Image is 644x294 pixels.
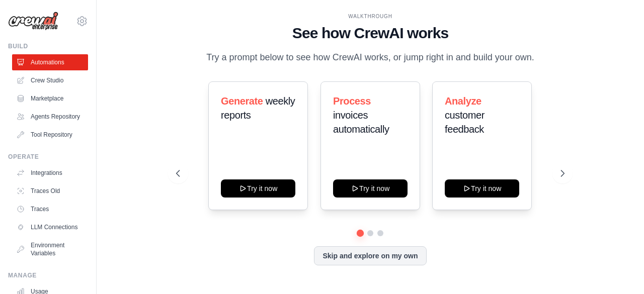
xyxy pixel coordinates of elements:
[333,110,389,135] span: invoices automatically
[12,54,88,70] a: Automations
[8,271,88,279] div: Manage
[12,90,88,107] a: Marketplace
[8,42,88,50] div: Build
[12,201,88,217] a: Traces
[8,12,58,31] img: Logo
[445,179,519,198] button: Try it now
[333,95,371,107] span: Process
[221,95,263,107] span: Generate
[12,237,88,261] a: Environment Variables
[221,179,295,198] button: Try it now
[445,95,481,107] span: Analyze
[445,110,485,135] span: customer feedback
[333,179,408,198] button: Try it now
[201,50,539,65] p: Try a prompt below to see how CrewAI works, or jump right in and build your own.
[12,183,88,199] a: Traces Old
[221,95,295,121] span: weekly reports
[12,109,88,125] a: Agents Repository
[314,246,426,265] button: Skip and explore on my own
[8,153,88,161] div: Operate
[12,219,88,235] a: LLM Connections
[176,24,564,42] h1: See how CrewAI works
[12,72,88,88] a: Crew Studio
[176,13,564,20] div: WALKTHROUGH
[12,165,88,181] a: Integrations
[12,127,88,143] a: Tool Repository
